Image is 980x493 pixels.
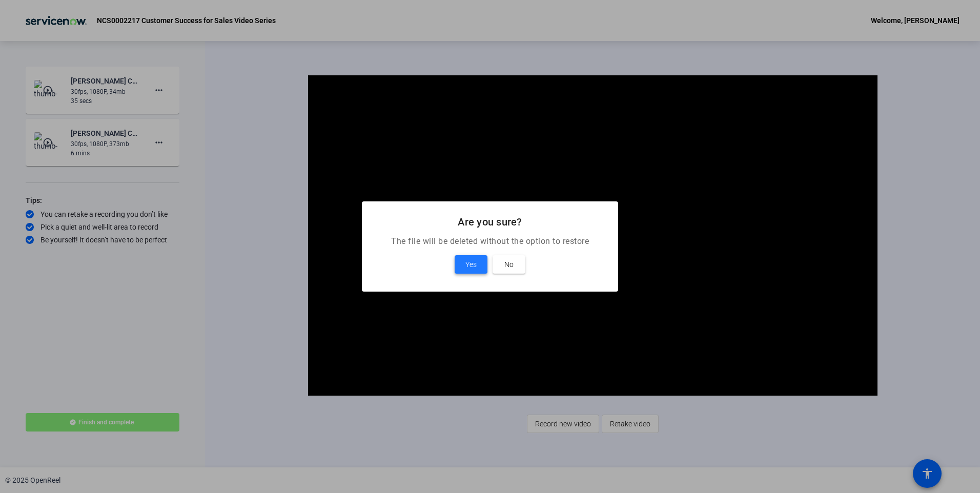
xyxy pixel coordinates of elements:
[504,258,514,271] span: No
[493,255,525,274] button: No
[455,255,487,274] button: Yes
[465,258,477,271] span: Yes
[374,214,606,230] h2: Are you sure?
[374,235,606,248] p: The file will be deleted without the option to restore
